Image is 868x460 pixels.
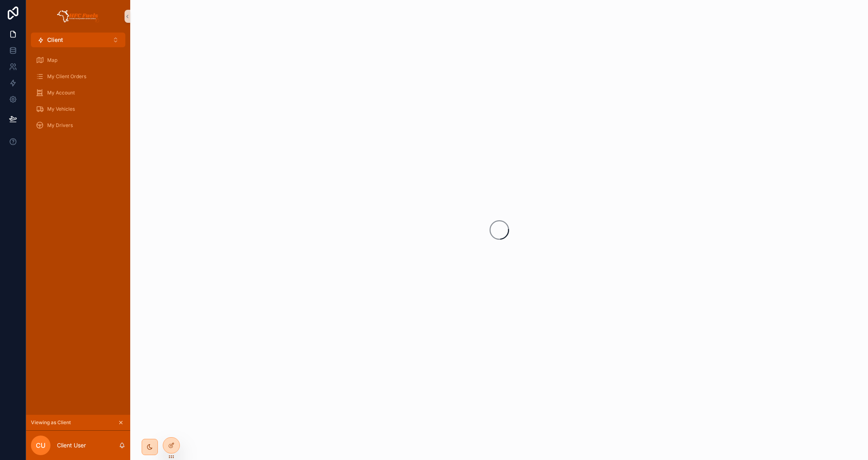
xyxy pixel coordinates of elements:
[36,440,46,450] span: CU
[57,10,100,23] img: App logo
[31,85,125,100] a: My Account
[47,73,86,80] span: My Client Orders
[47,57,57,64] span: Map
[47,122,73,129] span: My Drivers
[31,33,125,47] button: Select Button
[26,47,130,143] div: scrollable content
[47,106,75,112] span: My Vehicles
[47,90,75,96] span: My Account
[31,102,125,116] a: My Vehicles
[31,53,125,68] a: Map
[31,118,125,133] a: My Drivers
[47,36,63,44] span: Client
[57,441,86,449] p: Client User
[31,419,71,426] span: Viewing as Client
[31,69,125,84] a: My Client Orders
